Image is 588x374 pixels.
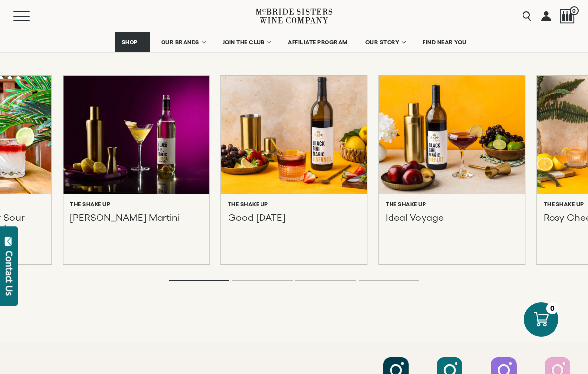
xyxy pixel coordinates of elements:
span: OUR BRANDS [161,39,199,46]
li: Page dot 2 [232,280,293,281]
a: FIND NEAR YOU [416,32,473,52]
h6: The Shake Up [70,201,110,208]
a: Magic Apple Martini The Shake Up [PERSON_NAME] Martini [63,76,209,264]
button: Mobile Menu Trigger [13,11,49,21]
span: 0 [570,6,579,15]
p: Good [DATE] [228,212,285,247]
p: Ideal Voyage [386,212,443,247]
a: OUR BRANDS [155,32,211,52]
span: JOIN THE CLUB [223,39,265,46]
a: Ideal Voyage The Shake Up Ideal Voyage [379,76,525,264]
span: OUR STORY [365,39,400,46]
li: Page dot 1 [169,280,229,281]
h6: The Shake Up [386,201,426,208]
a: AFFILIATE PROGRAM [281,32,354,52]
div: 0 [546,302,558,314]
a: SHOP [115,32,150,52]
a: Good Karma The Shake Up Good [DATE] [221,76,367,264]
span: SHOP [122,39,138,46]
span: FIND NEAR YOU [423,39,467,46]
h6: The Shake Up [544,201,584,208]
p: [PERSON_NAME] Martini [70,212,179,247]
li: Page dot 3 [295,280,356,281]
a: OUR STORY [359,32,412,52]
h6: The Shake Up [228,201,268,208]
li: Page dot 4 [359,280,419,281]
div: Contact Us [4,251,14,296]
a: JOIN THE CLUB [216,32,277,52]
span: AFFILIATE PROGRAM [288,39,348,46]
